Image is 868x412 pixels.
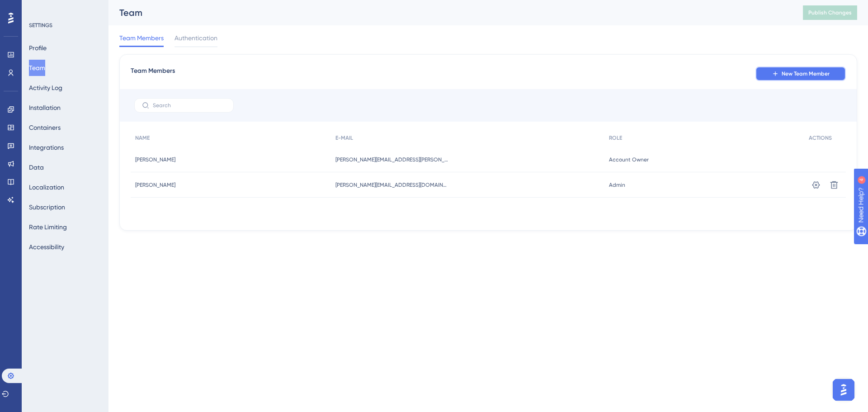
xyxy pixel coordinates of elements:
div: Team [119,6,780,19]
button: Publish Changes [803,5,857,20]
span: ACTIONS [809,134,832,142]
button: Accessibility [29,239,64,255]
button: Profile [29,40,47,56]
div: SETTINGS [29,22,102,29]
span: Publish Changes [808,9,852,16]
button: Subscription [29,199,65,215]
span: Team Members [131,66,175,82]
span: [PERSON_NAME] [135,156,175,163]
button: Team [29,60,45,76]
input: Search [153,102,226,109]
span: [PERSON_NAME] [135,181,175,189]
span: Team Members [119,33,164,43]
span: Admin [609,181,625,189]
button: Localization [29,179,64,195]
button: Integrations [29,139,64,156]
span: New Team Member [782,70,830,77]
span: Account Owner [609,156,649,163]
div: 4 [63,5,66,12]
button: Containers [29,119,61,136]
button: New Team Member [755,66,846,81]
span: ROLE [609,134,622,142]
span: NAME [135,134,150,142]
button: Activity Log [29,80,62,96]
button: Installation [29,99,61,116]
span: Need Help? [21,2,57,13]
span: [PERSON_NAME][EMAIL_ADDRESS][DOMAIN_NAME] [335,181,448,189]
span: [PERSON_NAME][EMAIL_ADDRESS][PERSON_NAME][DOMAIN_NAME] [335,156,448,163]
span: Authentication [175,33,217,43]
button: Rate Limiting [29,219,67,235]
iframe: UserGuiding AI Assistant Launcher [830,376,857,403]
span: E-MAIL [335,134,353,142]
button: Data [29,159,44,175]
